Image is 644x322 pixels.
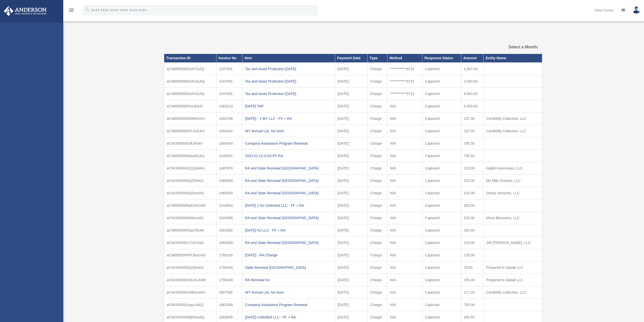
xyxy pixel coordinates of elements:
td: Captured [422,112,461,125]
td: N/A [387,137,422,150]
td: 1247991 [216,88,242,100]
div: [DATE] 1 NJ Unlimited LLC - FF + RA [245,202,332,209]
td: 245 [PERSON_NAME], LLC [484,237,542,249]
td: 197.00 [461,125,484,137]
div: [DATE] Unlimited LLC - FF + RA [245,314,332,321]
th: Item [242,54,335,63]
td: Captured [422,199,461,212]
td: 1466030 [216,187,242,199]
td: [DATE] [335,249,368,261]
td: 795.00 [461,299,484,311]
td: N/A [387,125,422,137]
th: Amount [461,54,484,63]
td: [DATE] [335,88,368,100]
td: Charge [367,274,387,286]
td: Captured [422,150,461,162]
td: 1681802 [216,224,242,237]
td: Captured [422,88,461,100]
td: aCN6f000000PCBuGAO [164,249,216,261]
td: 233.00 [461,175,484,187]
div: Tax and Asset Protection [DATE] [245,65,332,72]
td: 2,997.00 [461,63,484,75]
td: Charge [367,112,387,125]
td: N/A [387,175,422,187]
td: aCN6f000000pkaAGAQ [164,150,216,162]
td: aCNVI000000QZi54AG [164,175,216,187]
td: CentiMilly Collective, LLC [484,112,542,125]
td: [DATE] [335,261,368,274]
td: Captured [422,125,461,137]
div: WY Annual List, No Nom [245,289,332,296]
td: Charge [367,261,387,274]
td: 1795430 [216,261,242,274]
td: N/A [387,249,422,261]
th: Method [387,54,422,63]
td: Captured [422,175,461,187]
div: RA and State Renewal [GEOGRAPHIC_DATA] [245,190,332,197]
div: [DATE] TAP [245,103,332,110]
td: 3,000.00 [461,75,484,88]
td: Captured [422,261,461,274]
div: RA Renewal NJ [245,276,332,283]
td: Charge [367,150,387,162]
th: Transaction ID [164,54,216,63]
th: Type [367,54,387,63]
td: aCN6f000000PLAvGAO [164,125,216,137]
td: N/A [387,224,422,237]
td: [DATE] [335,137,368,150]
td: Captured [422,299,461,311]
td: aCNVI000001NLmL4AW [164,274,216,286]
div: RA and State Renewal [GEOGRAPHIC_DATA] [245,177,332,184]
td: 1369210 [216,100,242,112]
td: 217.25 [461,286,484,299]
td: Captured [422,237,461,249]
i: menu [68,7,74,13]
td: CentiMilly Collective, LLC [484,125,542,137]
td: CentiMilly Collective, LLC [484,286,542,299]
td: [DATE] [335,75,368,88]
div: Tax and Asset Protection [DATE] [245,78,332,85]
td: N/A [387,299,422,311]
td: [DATE] [335,237,368,249]
td: [DATE] [335,100,368,112]
th: Invoice No [216,54,242,63]
td: aCNVI0000003kJF4AY [164,137,216,150]
td: [DATE] [335,162,368,175]
td: [DATE] [335,199,368,212]
td: aCN6f0000005xhVGAQ [164,88,216,100]
img: User Pic [633,6,640,14]
td: aCNVI00000171d74AA [164,237,216,249]
td: 233.00 [461,212,484,224]
div: 2023.01.12-3-NJ-FF-RA [245,152,332,159]
div: Tax and Asset Protection [DATE] [245,90,332,97]
td: Charge [367,187,387,199]
div: WY Annual List, No Nom [245,127,332,135]
td: aCN6f0000005xhUGAQ [164,75,216,88]
td: [DATE] [335,286,368,299]
td: N/A [387,162,422,175]
td: Isalphi Associates, LLC [484,162,542,175]
th: Payment Date [335,54,368,63]
td: N/A [387,237,422,249]
td: N/A [387,187,422,199]
label: Select a Month: [483,44,538,51]
div: Company Assistance Program Renewal [245,301,332,308]
td: 233.00 [461,187,484,199]
td: aCN6f0000005xhTGAQ [164,63,216,75]
td: Captured [422,75,461,88]
td: 5,000.00 [461,100,484,112]
td: [DATE] [335,187,368,199]
td: 155.00 [461,274,484,286]
td: 1789145 [216,249,242,261]
td: Dimas Ventures, LLC [484,187,542,199]
td: [DATE] [335,112,368,125]
td: 1438301 [216,150,242,162]
td: [DATE] [335,299,368,311]
td: Charge [367,125,387,137]
td: Charge [367,199,387,212]
td: Captured [422,274,461,286]
td: Captured [422,286,461,299]
td: 1861899 [216,299,242,311]
td: Charge [367,249,387,261]
td: Charge [367,286,387,299]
